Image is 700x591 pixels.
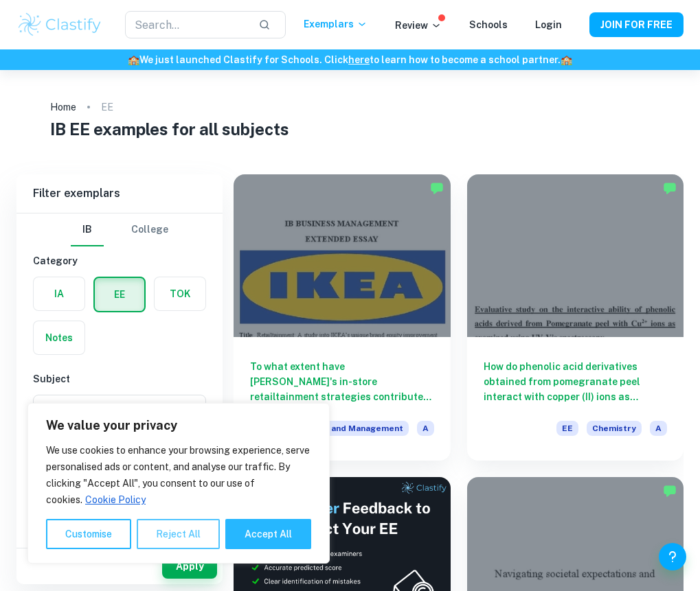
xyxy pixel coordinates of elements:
button: IB [71,213,104,246]
button: Accept All [225,519,311,549]
button: College [131,213,168,246]
button: Apply [162,554,217,579]
img: Marked [430,181,444,195]
p: Exemplars [304,16,368,32]
input: Search... [125,11,247,38]
span: Chemistry [587,421,642,436]
span: Business and Management [286,421,409,436]
span: A [417,421,434,436]
h6: To what extent have [PERSON_NAME]'s in-store retailtainment strategies contributed to enhancing b... [250,359,434,404]
h6: We just launched Clastify for Schools. Click to learn how to become a school partner. [3,52,697,67]
h6: Category [33,253,206,268]
span: 🏫 [561,54,572,65]
button: Reject All [137,519,220,549]
button: Help and Feedback [659,543,686,570]
p: EE [101,100,113,115]
button: Notes [34,321,84,354]
a: Cookie Policy [84,494,146,506]
button: TOK [155,277,205,310]
button: JOIN FOR FREE [589,12,684,37]
div: Filter type choice [71,213,168,246]
button: Customise [46,519,131,549]
img: Clastify logo [16,11,103,38]
img: Marked [663,484,677,498]
h6: Filter exemplars [16,174,223,213]
a: To what extent have [PERSON_NAME]'s in-store retailtainment strategies contributed to enhancing b... [234,174,451,461]
h1: IB EE examples for all subjects [50,117,651,141]
a: Schools [469,19,508,30]
a: here [348,54,370,65]
p: We use cookies to enhance your browsing experience, serve personalised ads or content, and analys... [46,442,311,508]
button: IA [34,277,84,310]
p: Review [395,18,442,33]
h6: Subject [33,371,206,386]
span: A [650,421,667,436]
a: Login [535,19,562,30]
p: We value your privacy [46,417,311,434]
img: Marked [663,181,677,195]
a: Home [50,97,76,117]
a: How do phenolic acid derivatives obtained from pomegranate peel interact with copper (II) ions as... [467,174,684,461]
h6: How do phenolic acid derivatives obtained from pomegranate peel interact with copper (II) ions as... [484,359,668,404]
button: EE [95,278,144,311]
span: EE [556,421,578,436]
span: 🏫 [128,54,139,65]
div: We value your privacy [27,403,330,564]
